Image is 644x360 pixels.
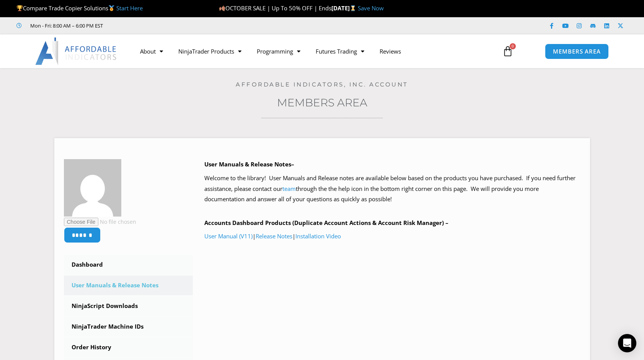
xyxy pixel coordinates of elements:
nav: Menu [132,42,494,60]
span: 0 [510,43,516,49]
a: Programming [249,42,308,60]
img: 🥇 [109,5,114,11]
img: ⌛ [350,5,356,11]
a: NinjaScript Downloads [64,296,193,316]
span: OCTOBER SALE | Up To 50% OFF | Ends [219,4,331,12]
b: Accounts Dashboard Products (Duplicate Account Actions & Account Risk Manager) – [204,219,448,226]
span: Compare Trade Copier Solutions [16,4,143,12]
a: Members Area [277,96,367,109]
span: Mon - Fri: 8:00 AM – 6:00 PM EST [28,21,103,30]
a: NinjaTrader Products [171,42,249,60]
a: Installation Video [295,232,341,240]
strong: [DATE] [331,4,358,12]
b: User Manuals & Release Notes– [204,160,294,168]
a: About [132,42,171,60]
iframe: Customer reviews powered by Trustpilot [114,22,228,29]
a: MEMBERS AREA [545,44,609,59]
a: Dashboard [64,255,193,275]
span: MEMBERS AREA [553,49,601,54]
p: | | [204,231,580,242]
a: Release Notes [256,232,292,240]
a: Reviews [372,42,409,60]
a: 0 [491,40,525,62]
img: 🍂 [219,5,225,11]
p: Welcome to the library! User Manuals and Release notes are available below based on the products ... [204,173,580,205]
div: Open Intercom Messenger [618,334,636,352]
img: 🏆 [17,5,23,11]
img: 7cc99dd9344b1a723b97958555ed7d2b129ce9b8faa2546001642b7d897d4d9f [64,159,121,217]
a: Futures Trading [308,42,372,60]
a: Order History [64,337,193,357]
a: User Manuals & Release Notes [64,275,193,295]
a: Start Here [116,4,143,12]
img: LogoAI | Affordable Indicators – NinjaTrader [35,37,117,65]
a: NinjaTrader Machine IDs [64,317,193,337]
a: team [282,185,296,192]
a: Save Now [358,4,384,12]
a: Affordable Indicators, Inc. Account [236,81,408,88]
a: User Manual (V11) [204,232,253,240]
